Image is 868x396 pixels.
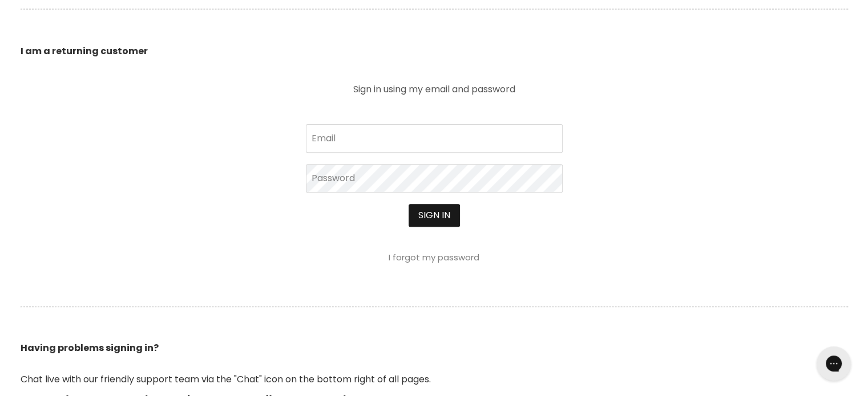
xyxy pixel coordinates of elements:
[389,251,479,263] a: I forgot my password
[306,85,563,94] p: Sign in using my email and password
[811,342,857,385] iframe: Gorgias live chat messenger
[21,44,148,58] b: I am a returning customer
[409,204,460,227] button: Sign in
[21,341,159,354] b: Having problems signing in?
